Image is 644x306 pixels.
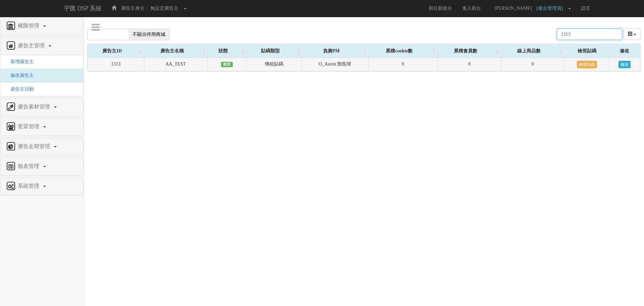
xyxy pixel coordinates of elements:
div: 修改 [609,44,640,58]
div: 累積cookie數 [369,44,438,58]
td: 0 [368,58,438,71]
button: columns [624,29,641,40]
span: [後台管理員] [536,6,566,11]
a: 報表管理 [5,161,78,172]
a: 新增廣告主 [5,59,34,64]
div: 貼碼類型 [247,44,302,58]
span: 無設定廣告主 [150,6,178,11]
span: 權限管理 [16,23,43,29]
div: 檢視貼碼 [565,44,609,58]
div: 狀態 [208,44,246,58]
td: AA_TEST [144,58,207,71]
span: [PERSON_NAME] [491,6,535,11]
td: O_Aaron 鄧長瑋 [302,58,368,71]
td: 0 [501,58,565,71]
a: 受眾管理 [5,122,78,132]
a: 廣告素材管理 [5,102,78,113]
a: 廣告走期管理 [5,141,78,152]
td: 傳統貼碼 [246,58,302,71]
span: 廣告主身分： [121,6,149,11]
div: 廣告主名稱 [144,44,207,58]
span: 報表管理 [16,163,43,169]
div: Columns [624,29,641,40]
div: 負責PM [302,44,368,58]
a: 權限管理 [5,21,78,32]
a: 廣告主管理 [5,41,78,51]
span: 啟用 [221,62,233,67]
a: 廣告主活動 [5,87,34,92]
span: 受眾管理 [16,124,43,129]
span: 廣告素材管理 [16,104,53,110]
div: 廣告主ID [88,44,144,58]
a: 修改 [619,61,631,68]
span: 廣告主管理 [16,43,48,48]
div: 線上商品數 [501,44,564,58]
span: 廣告走期管理 [16,143,53,149]
div: 累積會員數 [438,44,501,58]
a: 檢視貼碼 [577,61,597,68]
td: 0 [438,58,501,71]
span: 不顯示停用商城 [128,29,169,40]
a: 修改廣告主 [5,73,34,78]
td: 1313 [88,58,144,71]
span: 系統管理 [16,183,43,189]
input: Search [557,29,622,40]
a: 系統管理 [5,181,78,192]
